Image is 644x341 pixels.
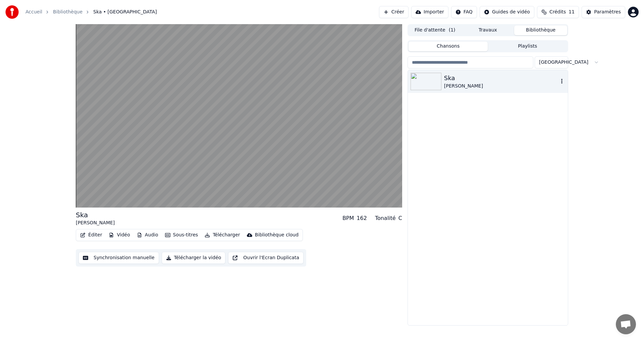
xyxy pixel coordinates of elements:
[449,27,455,34] span: ( 1 )
[134,230,161,240] button: Audio
[5,5,19,19] img: youka
[549,9,566,15] span: Crédits
[379,6,409,18] button: Créer
[537,6,579,18] button: Crédits11
[488,42,567,51] button: Playlists
[451,6,477,18] button: FAQ
[77,230,105,240] button: Éditer
[539,59,588,66] span: [GEOGRAPHIC_DATA]
[202,230,243,240] button: Télécharger
[162,252,226,264] button: Télécharger la vidéo
[76,220,115,226] div: [PERSON_NAME]
[444,73,558,83] div: Ska
[357,214,367,222] div: 162
[53,9,83,15] a: Bibliothèque
[569,9,575,15] span: 11
[228,252,304,264] button: Ouvrir l'Ecran Duplicata
[25,9,42,15] a: Accueil
[375,214,396,222] div: Tonalité
[398,214,402,222] div: C
[106,230,132,240] button: Vidéo
[409,42,488,51] button: Chansons
[409,25,462,35] button: File d'attente
[411,6,448,18] button: Importer
[76,210,115,220] div: Ska
[480,6,534,18] button: Guides de vidéo
[514,25,567,35] button: Bibliothèque
[594,9,621,15] div: Paramètres
[78,252,159,264] button: Synchronisation manuelle
[582,6,625,18] button: Paramètres
[342,214,354,222] div: BPM
[25,9,157,15] nav: breadcrumb
[462,25,515,35] button: Travaux
[93,9,157,15] span: Ska • [GEOGRAPHIC_DATA]
[162,230,201,240] button: Sous-titres
[444,83,558,90] div: [PERSON_NAME]
[616,314,636,334] a: Ouvrir le chat
[255,232,299,238] div: Bibliothèque cloud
